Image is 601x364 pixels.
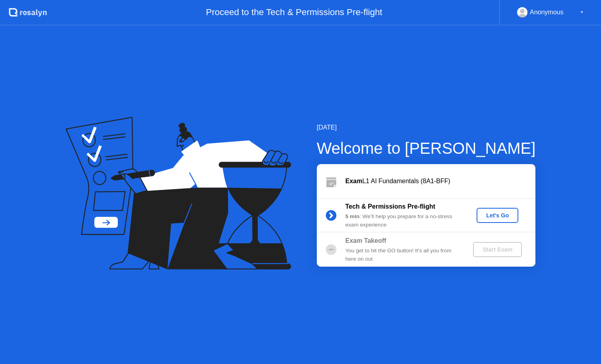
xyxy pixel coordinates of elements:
b: Tech & Permissions Pre-flight [345,203,435,210]
div: L1 AI Fundamentals (8A1-BFF) [345,176,535,186]
b: 5 min [345,213,360,219]
b: Exam Takeoff [345,237,386,244]
div: Let's Go [480,212,515,219]
button: Let's Go [477,208,518,223]
div: ▼ [580,7,584,17]
button: Start Exam [473,242,522,257]
div: Anonymous [530,7,564,17]
div: Welcome to [PERSON_NAME] [317,136,536,160]
div: You get to hit the GO button! It’s all you from here on out [345,247,460,263]
div: : We’ll help you prepare for a no-stress exam experience [345,213,460,229]
div: [DATE] [317,123,536,132]
div: Start Exam [476,246,519,253]
b: Exam [345,178,363,184]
